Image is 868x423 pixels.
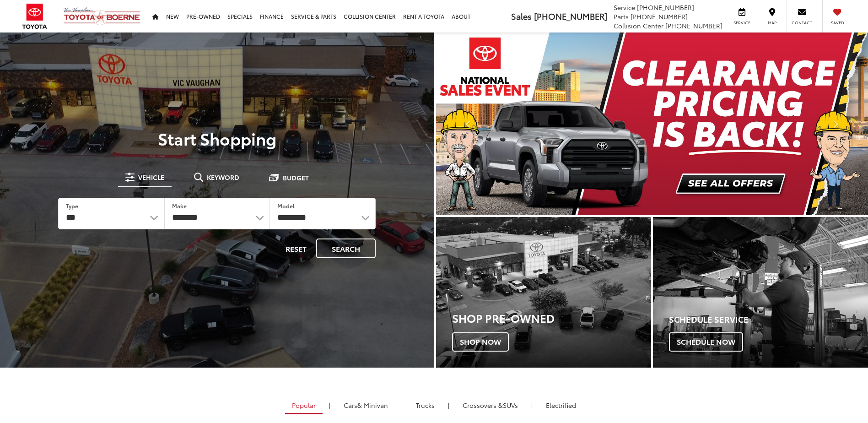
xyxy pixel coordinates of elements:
[456,397,525,413] a: SUVs
[337,397,395,413] a: Cars
[534,10,607,22] span: [PHONE_NUMBER]
[529,401,535,410] li: |
[669,332,743,352] span: Schedule Now
[792,20,812,26] span: Contact
[278,239,314,258] button: Reset
[446,401,452,410] li: |
[436,51,501,197] button: Click to view previous picture.
[614,21,663,30] span: Collision Center
[38,129,396,147] p: Start Shopping
[665,21,722,30] span: [PHONE_NUMBER]
[827,20,847,26] span: Saved
[207,174,239,180] span: Keyword
[631,12,688,21] span: [PHONE_NUMBER]
[138,174,164,180] span: Vehicle
[614,3,635,12] span: Service
[511,10,532,22] span: Sales
[436,217,651,368] a: Shop Pre-Owned Shop Now
[614,12,629,21] span: Parts
[637,3,694,12] span: [PHONE_NUMBER]
[539,397,583,413] a: Electrified
[653,217,868,368] a: Schedule Service Schedule Now
[436,217,651,368] div: Toyota
[762,20,782,26] span: Map
[732,20,752,26] span: Service
[409,397,442,413] a: Trucks
[316,239,376,258] button: Search
[803,51,868,197] button: Click to view next picture.
[463,401,503,410] span: Crossovers &
[669,315,868,324] h4: Schedule Service
[452,332,509,352] span: Shop Now
[285,397,323,414] a: Popular
[66,202,78,210] label: Type
[357,401,388,410] span: & Minivan
[452,312,651,324] h3: Shop Pre-Owned
[277,202,295,210] label: Model
[63,7,141,26] img: Vic Vaughan Toyota of Boerne
[172,202,187,210] label: Make
[653,217,868,368] div: Toyota
[399,401,405,410] li: |
[283,174,309,181] span: Budget
[327,401,333,410] li: |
